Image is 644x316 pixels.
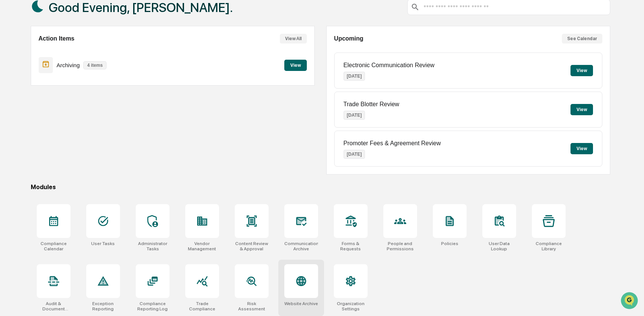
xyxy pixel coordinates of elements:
[5,92,51,105] a: 🖐️Preclearance
[37,301,71,311] div: Audit & Document Logs
[284,301,318,306] div: Website Archive
[75,127,91,133] span: Pylon
[62,95,93,102] span: Attestations
[185,241,219,251] div: Vendor Management
[54,95,60,101] div: 🗄️
[334,301,368,311] div: Organization Settings
[562,34,602,44] button: See Calendar
[15,95,48,102] span: Preclearance
[284,61,307,68] a: View
[344,111,365,120] p: [DATE]
[280,34,307,44] button: View All
[570,65,593,76] button: View
[57,62,80,68] p: Archiving
[570,143,593,154] button: View
[284,60,307,71] button: View
[185,301,219,311] div: Trade Compliance
[8,57,21,71] img: 1746055101610-c473b297-6a78-478c-a979-82029cc54cd1
[37,241,71,251] div: Compliance Calendar
[620,291,640,311] iframe: Open customer support
[570,104,593,115] button: View
[53,127,91,133] a: Powered byPylon
[136,301,170,311] div: Compliance Reporting Log
[344,62,435,69] p: Electronic Communication Review
[26,57,123,65] div: Start new chat
[8,16,137,28] p: How can we help?
[8,110,14,116] div: 🔎
[334,35,363,42] h2: Upcoming
[532,241,566,251] div: Compliance Library
[344,72,365,81] p: [DATE]
[128,60,137,69] button: Start new chat
[83,61,106,69] p: 4 items
[235,241,269,251] div: Content Review & Approval
[8,95,14,101] div: 🖐️
[482,241,516,251] div: User Data Lookup
[15,109,47,116] span: Data Lookup
[91,241,115,246] div: User Tasks
[284,241,318,251] div: Communications Archive
[26,65,95,71] div: We're available if you need us!
[31,184,610,191] div: Modules
[136,241,170,251] div: Administrator Tasks
[51,92,96,105] a: 🗄️Attestations
[235,301,269,311] div: Risk Assessment
[344,101,399,108] p: Trade Blotter Review
[383,241,417,251] div: People and Permissions
[5,106,50,119] a: 🔎Data Lookup
[39,35,75,42] h2: Action Items
[86,301,120,311] div: Exception Reporting
[334,241,368,251] div: Forms & Requests
[344,150,365,159] p: [DATE]
[344,140,441,147] p: Promoter Fees & Agreement Review
[441,241,458,246] div: Policies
